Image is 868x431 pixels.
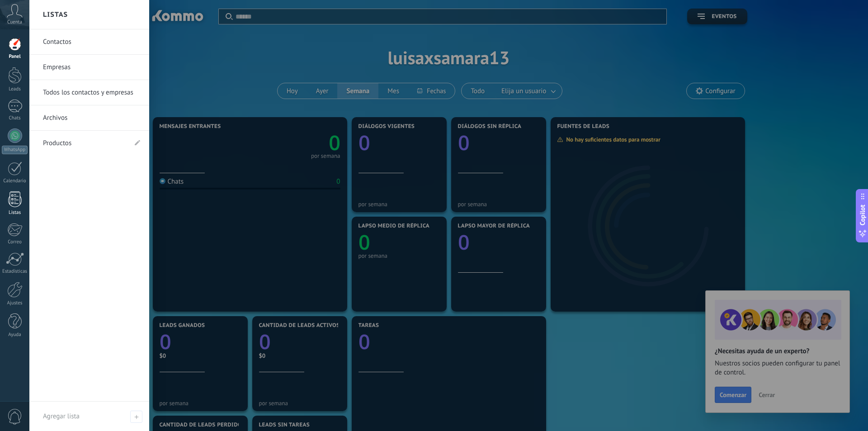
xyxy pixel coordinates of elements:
span: Agregar lista [43,412,80,421]
a: Productos [43,131,127,156]
div: Estadísticas [2,269,28,275]
div: Ayuda [2,332,28,338]
a: Empresas [43,55,140,80]
span: Agregar lista [130,411,142,423]
div: Leads [2,86,28,92]
span: Cuenta [7,19,22,25]
a: Contactos [43,29,140,55]
div: WhatsApp [2,146,28,154]
div: Chats [2,115,28,121]
a: Archivos [43,105,140,131]
div: Listas [2,210,28,216]
span: Copilot [858,204,867,225]
h2: Listas [43,0,68,29]
div: Panel [2,54,28,60]
div: Ajustes [2,300,28,306]
a: Todos los contactos y empresas [43,80,140,105]
div: Calendario [2,178,28,184]
div: Correo [2,239,28,245]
